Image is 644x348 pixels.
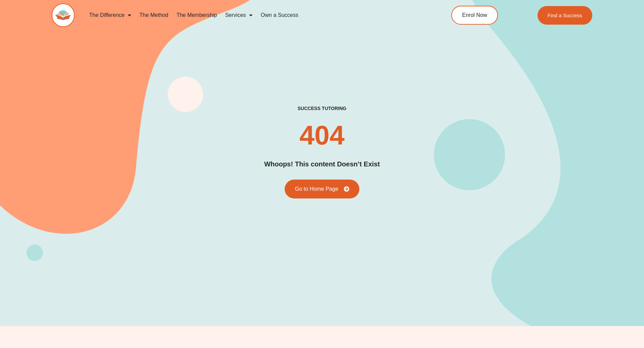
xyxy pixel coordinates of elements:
a: Go to Home Page [285,180,359,198]
h2: success tutoring [297,105,346,111]
a: The Membership [172,7,221,23]
a: Services [221,7,257,23]
a: Enrol Now [451,6,498,25]
span: Find a Success [548,13,582,18]
h2: Whoops! This content Doesn’t Exist [264,159,380,169]
a: The Method [135,7,172,23]
nav: Menu [85,7,421,23]
h2: 404 [300,122,344,149]
a: Find a Success [538,6,593,25]
a: The Difference [85,7,136,23]
span: Enrol Now [462,12,487,18]
a: Own a Success [257,7,302,23]
span: Go to Home Page [295,186,338,192]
